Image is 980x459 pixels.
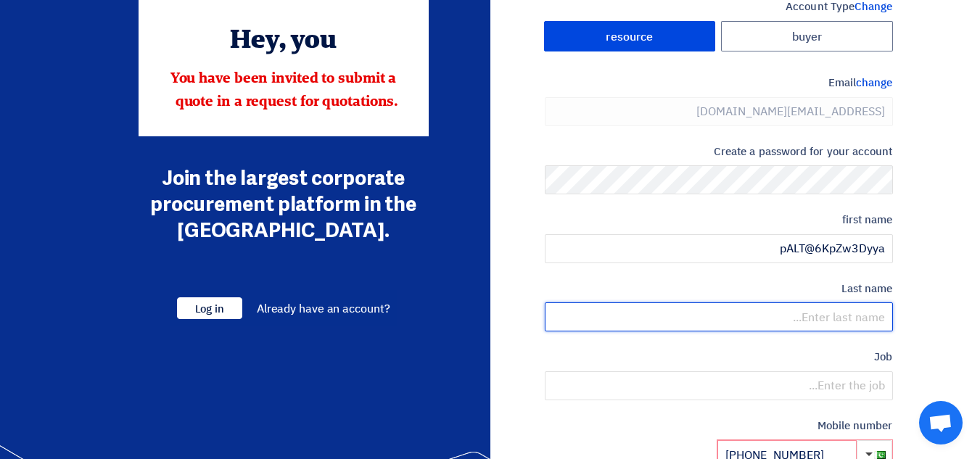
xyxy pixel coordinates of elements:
font: buyer [792,28,822,45]
font: Email [828,75,856,91]
font: 4.0.25 [46,23,71,34]
font: Keywords by Traffic [160,85,244,96]
font: Create a password for your account [714,144,893,160]
img: tab_keywords_by_traffic_grey.svg [144,84,156,96]
font: Join the largest corporate procurement platform in the [GEOGRAPHIC_DATA]. [150,166,416,243]
img: tab_domain_overview_orange.svg [39,84,51,96]
font: v [41,23,46,34]
font: You have been invited to submit a quote in a request for quotations. [170,72,399,109]
input: Enter first name... [545,234,893,263]
font: first name [842,212,893,228]
a: Log in [177,300,242,318]
font: Mobile number [818,418,893,434]
font: Job [874,349,892,365]
font: Already have an account? [257,300,390,318]
font: change [856,75,892,91]
font: Domain Overview [55,85,130,96]
font: resource [606,28,653,45]
a: Open chat [919,401,963,444]
input: Enter last name... [545,302,893,331]
font: Last name [841,281,893,297]
font: Log in [195,301,224,317]
input: Enter your work email... [545,97,893,126]
img: website_grey.svg [23,38,35,49]
font: Domain: [DOMAIN_NAME] [38,38,160,49]
font: Hey, you [230,28,337,54]
input: Enter the job... [545,371,893,400]
img: logo_orange.svg [23,23,35,35]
